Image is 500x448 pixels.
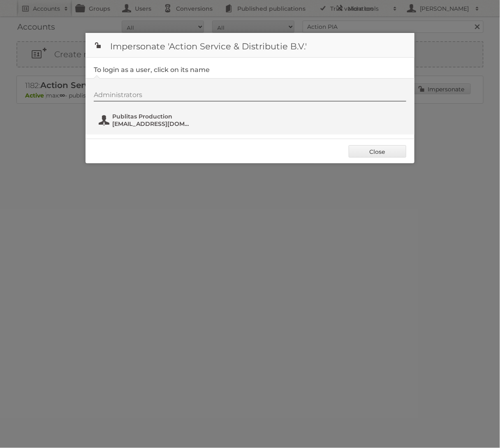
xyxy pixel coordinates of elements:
h1: Impersonate 'Action Service & Distributie B.V.' [86,33,414,58]
span: [EMAIL_ADDRESS][DOMAIN_NAME] [112,120,192,128]
a: Close [349,145,406,158]
div: Administrators [94,91,406,102]
button: Publitas Production [EMAIL_ADDRESS][DOMAIN_NAME] [98,112,194,128]
legend: To login as a user, click on its name [94,66,210,74]
span: Publitas Production [112,113,192,120]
